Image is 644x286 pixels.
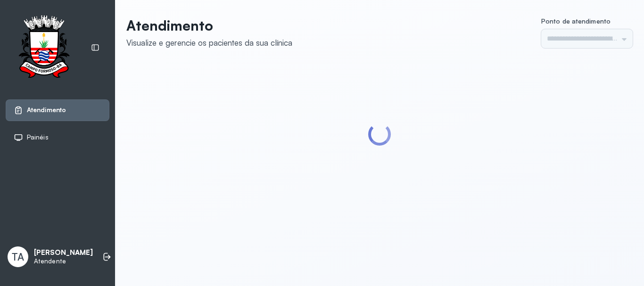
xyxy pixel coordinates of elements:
[27,133,49,141] span: Painéis
[34,248,93,257] p: [PERSON_NAME]
[126,38,292,48] div: Visualize e gerencie os pacientes da sua clínica
[27,106,66,114] span: Atendimento
[126,17,292,34] p: Atendimento
[14,106,101,115] a: Atendimento
[34,257,93,265] p: Atendente
[541,17,611,25] span: Ponto de atendimento
[10,15,78,81] img: Logotipo do estabelecimento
